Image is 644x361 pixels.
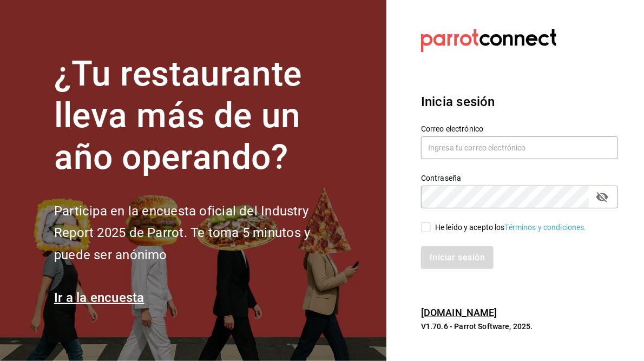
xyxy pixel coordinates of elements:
[421,136,618,159] input: Ingresa tu correo electrónico
[54,290,144,305] a: Ir a la encuesta
[421,126,618,133] label: Correo electrónico
[505,223,587,232] a: Términos y condiciones.
[54,200,346,266] h2: Participa en la encuesta oficial del Industry Report 2025 de Parrot. Te toma 5 minutos y puede se...
[593,188,612,206] button: passwordField
[421,92,618,111] h3: Inicia sesión
[421,321,618,332] p: V1.70.6 - Parrot Software, 2025.
[421,175,618,182] label: Contraseña
[54,54,346,178] h1: ¿Tu restaurante lleva más de un año operando?
[435,222,587,233] div: He leído y acepto los
[421,307,497,318] a: [DOMAIN_NAME]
